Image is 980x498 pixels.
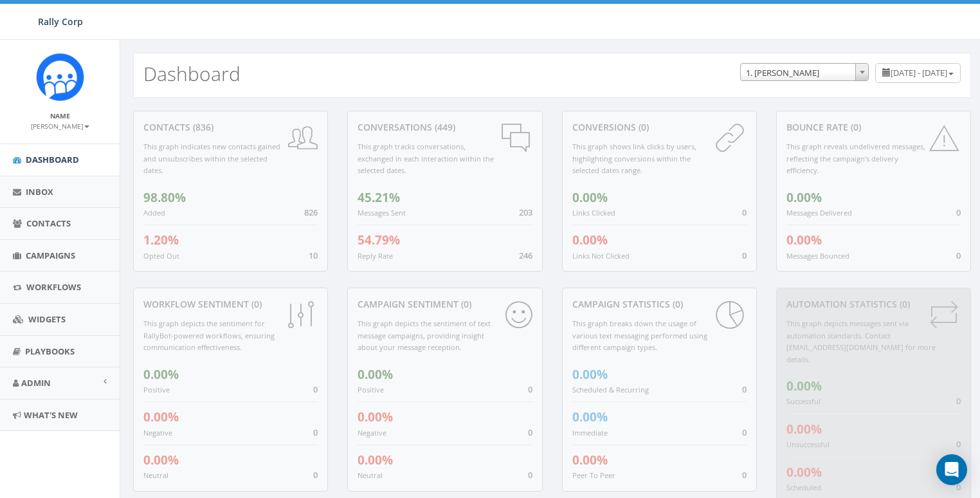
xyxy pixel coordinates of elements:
small: Opted Out [143,251,179,261]
div: Open Intercom Messenger [936,454,967,485]
span: 0.00% [572,189,608,206]
span: 0 [528,469,532,481]
span: 0.00% [786,421,822,438]
small: This graph depicts the sentiment of text message campaigns, providing insight about your message ... [358,318,491,352]
span: 10 [309,250,318,261]
span: 0 [313,469,318,481]
div: Bounce Rate [786,121,961,134]
span: 0.00% [143,409,179,425]
span: (0) [897,298,910,310]
h2: Dashboard [143,63,240,84]
span: 0 [528,383,532,395]
small: Neutral [143,470,168,480]
a: [PERSON_NAME] [31,120,89,131]
img: Icon_1.png [36,53,84,101]
small: This graph indicates new contacts gained and unsubscribes within the selected dates. [143,142,280,175]
span: (449) [432,121,455,133]
span: (836) [190,121,213,133]
span: 203 [519,207,532,218]
small: Reply Rate [358,251,393,261]
span: 1.20% [143,232,179,248]
span: 0.00% [358,409,393,425]
span: 0.00% [786,464,822,481]
span: 0 [313,427,318,438]
small: Neutral [358,470,383,480]
span: 0 [313,383,318,395]
small: This graph tracks conversations, exchanged in each interaction within the selected dates. [358,142,494,175]
small: [PERSON_NAME] [31,122,89,131]
span: 0 [956,250,961,261]
span: 0.00% [572,409,608,425]
div: contacts [143,121,318,134]
div: Campaign Statistics [572,298,747,311]
span: 0.00% [786,378,822,394]
small: Scheduled & Recurring [572,385,649,394]
span: What's New [24,409,78,421]
span: 0 [742,207,747,218]
span: 1. James Martin [741,64,868,82]
span: Dashboard [26,154,79,165]
span: 54.79% [358,232,400,248]
small: Positive [143,385,170,394]
small: Peer To Peer [572,470,615,480]
div: conversions [572,121,747,134]
span: 0.00% [572,232,608,248]
span: 0.00% [572,366,608,383]
small: Links Not Clicked [572,251,630,261]
span: 0 [956,438,961,450]
small: This graph depicts messages sent via automation standards. Contact [EMAIL_ADDRESS][DOMAIN_NAME] f... [786,318,936,364]
span: (0) [848,121,861,133]
small: This graph depicts the sentiment for RallyBot-powered workflows, ensuring communication effective... [143,318,275,352]
small: Negative [358,428,386,438]
span: 45.21% [358,189,400,206]
small: Name [50,111,70,120]
div: Workflow Sentiment [143,298,318,311]
span: Playbooks [25,346,75,357]
span: 0 [742,427,747,438]
span: Admin [21,377,51,389]
span: 0.00% [786,232,822,248]
small: Positive [358,385,384,394]
span: 0.00% [358,366,393,383]
span: [DATE] - [DATE] [891,67,947,78]
span: Workflows [26,281,81,293]
div: Campaign Sentiment [358,298,532,311]
small: Added [143,208,165,217]
span: 0.00% [572,452,608,468]
small: Immediate [572,428,608,438]
small: This graph shows link clicks by users, highlighting conversions within the selected dates range. [572,142,696,175]
small: Successful [786,396,821,406]
small: Links Clicked [572,208,615,217]
span: Inbox [26,186,53,198]
small: Messages Sent [358,208,406,217]
span: 246 [519,250,532,261]
span: (0) [670,298,683,310]
span: 0 [742,469,747,481]
span: 1. James Martin [740,63,869,81]
span: 0 [956,207,961,218]
span: 0 [528,427,532,438]
small: This graph reveals undelivered messages, reflecting the campaign's delivery efficiency. [786,142,925,175]
small: Negative [143,428,172,438]
span: 0.00% [143,452,179,468]
span: 0 [742,250,747,261]
span: 826 [304,207,318,218]
span: (0) [249,298,262,310]
div: conversations [358,121,532,134]
small: Messages Delivered [786,208,852,217]
div: Automation Statistics [786,298,961,311]
span: 0.00% [786,189,822,206]
small: Scheduled [786,483,821,492]
small: Messages Bounced [786,251,849,261]
span: 0.00% [143,366,179,383]
span: Campaigns [26,250,75,261]
span: 0.00% [358,452,393,468]
span: 0 [956,481,961,493]
span: Contacts [26,217,71,229]
span: (0) [458,298,471,310]
span: Rally Corp [38,15,83,28]
small: This graph breaks down the usage of various text messaging performed using different campaign types. [572,318,707,352]
span: (0) [636,121,649,133]
span: 0 [742,383,747,395]
span: Widgets [28,313,66,325]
